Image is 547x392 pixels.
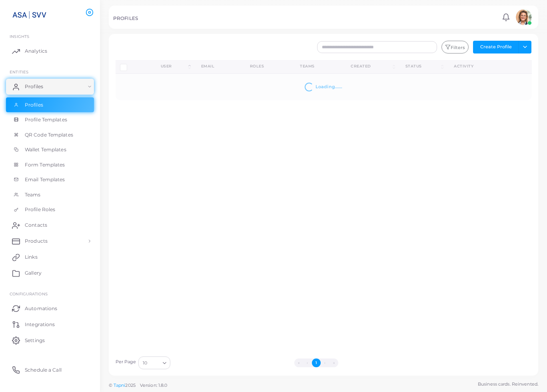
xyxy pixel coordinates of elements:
a: Automations [6,300,94,316]
span: Settings [25,337,45,344]
div: User [161,63,187,69]
span: QR Code Templates [25,131,73,139]
input: Search for option [148,358,160,367]
th: Row-selection [116,60,152,73]
a: Tapni [114,382,126,388]
div: activity [454,63,495,69]
span: Links [25,253,38,261]
button: Create Profile [473,41,519,53]
a: Links [6,249,94,265]
span: 2025 [125,382,135,389]
a: QR Code Templates [6,127,94,143]
span: Profile Roles [25,206,55,213]
a: Contacts [6,217,94,233]
span: Schedule a Call [25,366,62,374]
a: Analytics [6,43,94,59]
button: Filters [441,41,469,53]
span: Form Templates [25,161,65,168]
strong: Loading...... [315,84,342,89]
a: Email Templates [6,172,94,187]
a: Products [6,233,94,249]
span: © [109,382,167,389]
a: Integrations [6,316,94,332]
div: Roles [250,63,282,69]
span: Configurations [10,291,48,296]
span: Gallery [25,269,42,277]
th: Action [504,60,531,73]
span: Profiles [25,101,43,109]
span: 10 [143,359,147,367]
a: Wallet Templates [6,142,94,157]
span: INSIGHTS [10,34,29,39]
span: Contacts [25,222,47,229]
span: Wallet Templates [25,146,66,153]
img: avatar [516,9,532,25]
label: Per Page [116,359,136,365]
h5: PROFILES [113,16,138,21]
span: Business cards. Reinvented. [478,381,538,388]
a: Settings [6,332,94,348]
a: Gallery [6,265,94,281]
span: Analytics [25,48,47,55]
a: Profiles [6,79,94,95]
span: Products [25,238,48,245]
span: Integrations [25,321,55,328]
div: Status [405,63,439,69]
a: Teams [6,187,94,202]
a: Form Templates [6,157,94,172]
ul: Pagination [172,358,459,367]
a: Profile Roles [6,202,94,217]
a: Profile Templates [6,112,94,127]
span: Teams [25,191,41,198]
div: Search for option [138,356,170,369]
img: logo [7,8,52,22]
span: Email Templates [25,176,65,183]
div: Teams [300,63,333,69]
div: Created [351,63,391,69]
a: avatar [513,9,534,25]
a: Schedule a Call [6,362,94,378]
a: Profiles [6,97,94,113]
span: Automations [25,305,57,312]
span: Version: 1.8.0 [140,382,168,388]
span: Profiles [25,83,43,90]
span: Profile Templates [25,116,67,123]
div: Email [201,63,232,69]
button: Go to page 1 [312,358,321,367]
span: ENTITIES [10,69,28,74]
